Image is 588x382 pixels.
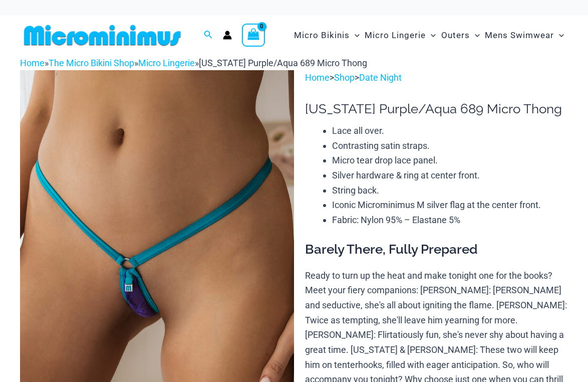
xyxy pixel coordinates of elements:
[332,183,568,198] li: String back.
[305,241,568,258] h3: Barely There, Fully Prepared
[242,24,265,47] a: View Shopping Cart, empty
[426,23,436,48] span: Menu Toggle
[291,20,362,51] a: Micro BikinisMenu ToggleMenu Toggle
[362,20,438,51] a: Micro LingerieMenu ToggleMenu Toggle
[305,101,568,117] h1: [US_STATE] Purple/Aqua 689 Micro Thong
[441,23,470,48] span: Outers
[332,198,568,213] li: Iconic Microminimus M silver flag at the center front.
[332,213,568,228] li: Fabric: Nylon 95% – Elastane 5%
[332,123,568,138] li: Lace all over.
[350,23,360,48] span: Menu Toggle
[485,23,554,48] span: Mens Swimwear
[199,58,367,68] span: [US_STATE] Purple/Aqua 689 Micro Thong
[359,72,402,83] a: Date Night
[305,72,330,83] a: Home
[332,153,568,168] li: Micro tear drop lace panel.
[49,58,134,68] a: The Micro Bikini Shop
[20,58,367,68] span: » » »
[20,58,45,68] a: Home
[470,23,480,48] span: Menu Toggle
[365,23,426,48] span: Micro Lingerie
[482,20,566,51] a: Mens SwimwearMenu ToggleMenu Toggle
[334,72,355,83] a: Shop
[294,23,350,48] span: Micro Bikinis
[204,29,213,42] a: Search icon link
[290,19,568,52] nav: Site Navigation
[138,58,195,68] a: Micro Lingerie
[554,23,564,48] span: Menu Toggle
[305,70,568,85] p: > >
[223,31,232,40] a: Account icon link
[439,20,482,51] a: OutersMenu ToggleMenu Toggle
[20,24,185,47] img: MM SHOP LOGO FLAT
[332,138,568,153] li: Contrasting satin straps.
[332,168,568,183] li: Silver hardware & ring at center front.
